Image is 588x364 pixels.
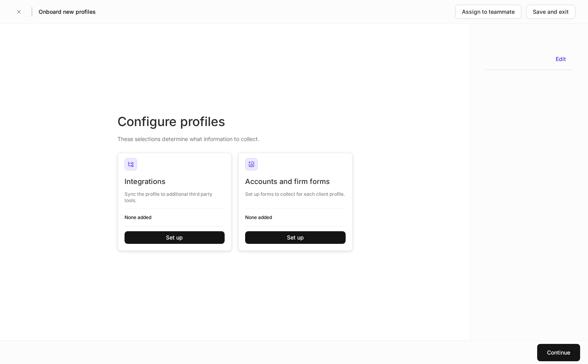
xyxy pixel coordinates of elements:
button: Set up [125,231,225,244]
h6: None added [245,214,346,221]
div: Accounts and firm forms [245,177,346,186]
h5: Onboard new profiles [39,8,96,16]
h6: None added [125,214,225,221]
button: Edit [556,55,566,63]
button: Set up [245,231,346,244]
button: Assign to teammate [455,5,521,19]
div: Sync the profile to additional third party tools. [125,186,225,204]
div: Save and exit [533,8,569,16]
div: These selections determine what information to collect. [117,130,353,143]
div: Configure profiles [117,113,353,130]
div: Set up [287,234,304,241]
button: Save and exit [526,5,575,19]
button: Continue [537,344,580,361]
div: Set up [166,234,183,241]
div: Assign to teammate [462,8,515,16]
div: Continue [547,349,570,357]
div: Set up forms to collect for each client profile. [245,186,346,197]
div: Integrations [125,177,225,186]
